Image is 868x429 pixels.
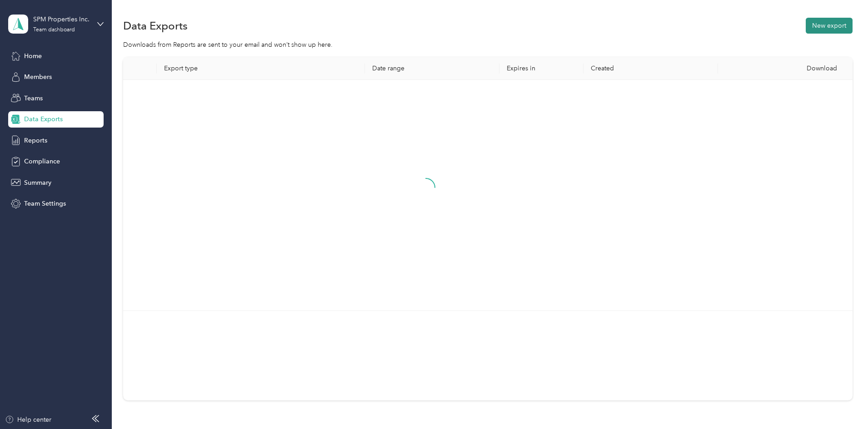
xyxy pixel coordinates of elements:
th: Expires in [499,57,584,80]
span: Team Settings [24,199,66,208]
th: Created [584,57,718,80]
th: Date range [365,57,499,80]
button: Help center [5,415,51,424]
span: Home [24,51,42,61]
div: SPM Properties Inc. [33,15,90,24]
span: Members [24,72,52,82]
span: Reports [24,136,47,145]
div: Downloads from Reports are sent to your email and won’t show up here. [123,40,853,49]
div: Team dashboard [33,27,75,33]
h1: Data Exports [123,21,188,30]
span: Teams [24,94,43,103]
span: Compliance [24,157,60,166]
span: Data Exports [24,114,63,124]
iframe: Everlance-gr Chat Button Frame [817,378,868,429]
span: Summary [24,178,51,187]
div: Download [725,64,845,72]
th: Export type [157,57,365,80]
button: New export [806,18,853,34]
